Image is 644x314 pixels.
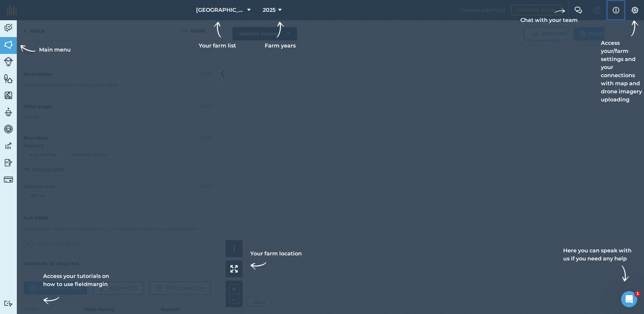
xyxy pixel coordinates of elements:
[4,300,13,307] img: svg+xml;base64,PD94bWwgdmVyc2lvbj0iMS4wIiBlbmNvZGluZz0idXRmLTgiPz4KPCEtLSBHZW5lcmF0b3I6IEFkb2JlIE...
[250,250,302,274] div: Your farm location
[601,20,644,104] div: Access your/farm settings and your connections with map and drone imagery uploading
[520,5,578,24] div: Chat with your team
[4,107,13,117] img: svg+xml;base64,PD94bWwgdmVyc2lvbj0iMS4wIiBlbmNvZGluZz0idXRmLTgiPz4KPCEtLSBHZW5lcmF0b3I6IEFkb2JlIE...
[4,40,13,50] img: svg+xml;base64,PHN2ZyB4bWxucz0iaHR0cDovL3d3dy53My5vcmcvMjAwMC9zdmciIHdpZHRoPSI1NiIgaGVpZ2h0PSI2MC...
[230,265,238,273] img: Four arrows, one pointing top left, one top right, one bottom right and the last bottom left
[4,158,13,168] img: svg+xml;base64,PD94bWwgdmVyc2lvbj0iMS4wIiBlbmNvZGluZz0idXRmLTgiPz4KPCEtLSBHZW5lcmF0b3I6IEFkb2JlIE...
[199,22,236,50] div: Your farm list
[263,6,276,14] span: 2025
[613,6,619,14] img: svg+xml;base64,PHN2ZyB4bWxucz0iaHR0cDovL3d3dy53My5vcmcvMjAwMC9zdmciIHdpZHRoPSIxNyIgaGVpZ2h0PSIxNy...
[196,6,245,14] span: [GEOGRAPHIC_DATA]
[563,247,633,282] div: Here you can speak with us if you need any help
[4,90,13,100] img: svg+xml;base64,PHN2ZyB4bWxucz0iaHR0cDovL3d3dy53My5vcmcvMjAwMC9zdmciIHdpZHRoPSI1NiIgaGVpZ2h0PSI2MC...
[574,7,582,13] img: Two speech bubbles overlapping with the left bubble in the forefront
[43,272,113,309] div: Access your tutorials on how to use fieldmargin
[4,141,13,151] img: svg+xml;base64,PD94bWwgdmVyc2lvbj0iMS4wIiBlbmNvZGluZz0idXRmLTgiPz4KPCEtLSBHZW5lcmF0b3I6IEFkb2JlIE...
[226,260,243,277] button: Your farm location
[4,73,13,84] img: svg+xml;base64,PHN2ZyB4bWxucz0iaHR0cDovL3d3dy53My5vcmcvMjAwMC9zdmciIHdpZHRoPSI1NiIgaGVpZ2h0PSI2MC...
[4,124,13,134] img: svg+xml;base64,PD94bWwgdmVyc2lvbj0iMS4wIiBlbmNvZGluZz0idXRmLTgiPz4KPCEtLSBHZW5lcmF0b3I6IEFkb2JlIE...
[4,57,13,66] img: svg+xml;base64,PD94bWwgdmVyc2lvbj0iMS4wIiBlbmNvZGluZz0idXRmLTgiPz4KPCEtLSBHZW5lcmF0b3I6IEFkb2JlIE...
[19,42,71,58] div: Main menu
[631,7,639,13] img: A cog icon
[261,22,299,50] div: Farm years
[621,291,637,307] iframe: Intercom live chat
[4,23,13,33] img: svg+xml;base64,PD94bWwgdmVyc2lvbj0iMS4wIiBlbmNvZGluZz0idXRmLTgiPz4KPCEtLSBHZW5lcmF0b3I6IEFkb2JlIE...
[4,175,13,184] img: svg+xml;base64,PD94bWwgdmVyc2lvbj0iMS4wIiBlbmNvZGluZz0idXRmLTgiPz4KPCEtLSBHZW5lcmF0b3I6IEFkb2JlIE...
[635,291,640,296] span: 1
